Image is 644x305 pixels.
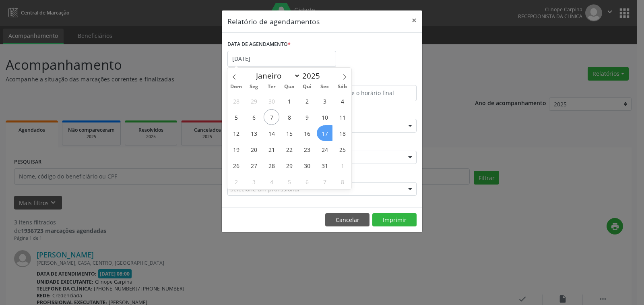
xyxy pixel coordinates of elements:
[334,125,350,141] span: Outubro 18, 2025
[246,141,262,157] span: Outubro 20, 2025
[264,141,279,157] span: Outubro 21, 2025
[228,125,244,141] span: Outubro 12, 2025
[246,125,262,141] span: Outubro 13, 2025
[245,84,263,89] span: Seg
[299,109,315,125] span: Outubro 9, 2025
[264,158,279,173] span: Outubro 28, 2025
[299,174,315,189] span: Novembro 6, 2025
[317,93,332,109] span: Outubro 3, 2025
[227,84,245,89] span: Dom
[264,93,279,109] span: Setembro 30, 2025
[246,93,262,109] span: Setembro 29, 2025
[317,158,332,173] span: Outubro 31, 2025
[325,213,369,227] button: Cancelar
[281,141,297,157] span: Outubro 22, 2025
[228,141,244,157] span: Outubro 19, 2025
[228,174,244,189] span: Novembro 2, 2025
[264,174,279,189] span: Novembro 4, 2025
[281,109,297,125] span: Outubro 8, 2025
[264,109,279,125] span: Outubro 7, 2025
[300,71,327,81] input: Year
[334,84,351,89] span: Sáb
[299,93,315,109] span: Outubro 2, 2025
[227,16,320,27] h5: Relatório de agendamentos
[324,73,417,85] label: ATÉ
[263,84,281,89] span: Ter
[299,158,315,173] span: Outubro 30, 2025
[246,174,262,189] span: Novembro 3, 2025
[317,125,332,141] span: Outubro 17, 2025
[281,93,297,109] span: Outubro 1, 2025
[246,158,262,173] span: Outubro 27, 2025
[372,213,417,227] button: Imprimir
[334,141,350,157] span: Outubro 25, 2025
[230,185,299,193] span: Selecione um profissional
[334,93,350,109] span: Outubro 4, 2025
[406,10,422,30] button: Close
[281,174,297,189] span: Novembro 5, 2025
[334,174,350,189] span: Novembro 8, 2025
[317,141,332,157] span: Outubro 24, 2025
[228,158,244,173] span: Outubro 26, 2025
[317,174,332,189] span: Novembro 7, 2025
[227,38,291,51] label: DATA DE AGENDAMENTO
[316,84,334,89] span: Sex
[281,84,298,89] span: Qua
[317,109,332,125] span: Outubro 10, 2025
[252,70,300,81] select: Month
[228,93,244,109] span: Setembro 28, 2025
[227,51,336,67] input: Selecione uma data ou intervalo
[281,125,297,141] span: Outubro 15, 2025
[264,125,279,141] span: Outubro 14, 2025
[298,84,316,89] span: Qui
[228,109,244,125] span: Outubro 5, 2025
[324,85,417,101] input: Selecione o horário final
[334,109,350,125] span: Outubro 11, 2025
[281,158,297,173] span: Outubro 29, 2025
[246,109,262,125] span: Outubro 6, 2025
[334,158,350,173] span: Novembro 1, 2025
[299,125,315,141] span: Outubro 16, 2025
[299,141,315,157] span: Outubro 23, 2025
